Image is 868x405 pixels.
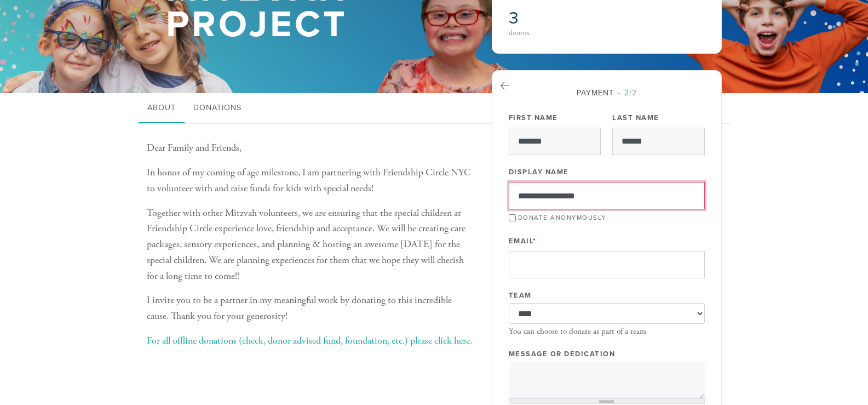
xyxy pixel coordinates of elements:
label: Last Name [612,113,659,123]
a: About [139,93,185,124]
span: This field is required. [533,237,537,246]
label: Team [509,290,532,300]
label: Message or dedication [509,349,616,359]
label: First Name [509,113,558,123]
p: I invite you to be a partner in my meaningful work by donating to this incredible cause. Thank yo... [147,293,475,324]
span: /2 [618,88,637,98]
label: Donate Anonymously [518,214,606,221]
span: 2 [624,88,629,98]
h2: 3 [509,8,603,28]
a: Donations [185,93,250,124]
div: Payment [509,87,705,99]
p: In honor of my coming of age milestone, I am partnering with Friendship Circle NYC to volunteer w... [147,165,475,197]
p: Dear Family and Friends, [147,140,475,156]
label: Display Name [509,167,569,177]
div: You can choose to donate as part of a team [509,327,705,336]
div: donors [509,29,603,37]
a: For all offline donations (check, donor advised fund, foundation, etc.) please click here. [147,334,472,347]
label: Email [509,236,537,246]
p: Together with other Mitzvah volunteers, we are ensuring that the special children at Friendship C... [147,206,475,284]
